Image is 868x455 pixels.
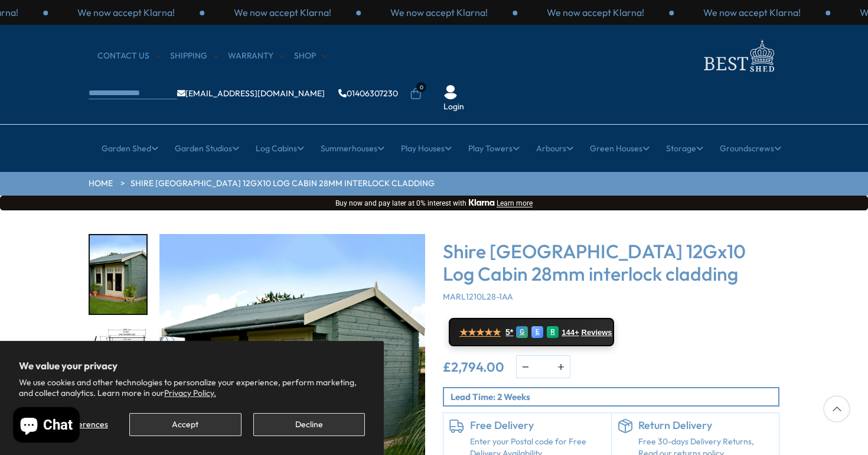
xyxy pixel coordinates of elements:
[97,50,161,62] a: CONTACT US
[89,234,148,315] div: 1 / 16
[517,6,674,19] div: 3 / 3
[582,328,612,337] span: Reviews
[531,326,543,338] div: E
[175,134,239,163] a: Garden Studios
[590,134,650,163] a: Green Houses
[547,326,559,338] div: R
[204,6,361,19] div: 1 / 3
[443,240,779,285] h3: Shire [GEOGRAPHIC_DATA] 12Gx10 Log Cabin 28mm interlock cladding
[547,6,644,19] p: We now accept Klarna!
[416,82,426,92] span: 0
[410,88,422,100] a: 0
[9,407,83,446] inbox-online-store-chat: Shopify online store chat
[720,134,781,163] a: Groundscrews
[19,377,365,398] p: We use cookies and other technologies to personalize your experience, perform marketing, and coll...
[129,413,241,436] button: Accept
[170,50,219,62] a: Shipping
[361,6,517,19] div: 2 / 3
[443,85,458,99] img: User Icon
[164,388,216,398] a: Privacy Policy.
[401,134,452,163] a: Play Houses
[459,327,501,338] span: ★★★★★
[321,134,384,163] a: Summerhouses
[89,327,148,408] div: 2 / 16
[294,50,328,62] a: Shop
[390,6,488,19] p: We now accept Klarna!
[443,360,504,373] ins: £2,794.00
[674,6,830,19] div: 1 / 3
[638,419,774,432] h6: Return Delivery
[697,37,779,75] img: logo
[516,326,528,338] div: G
[451,391,778,403] p: Lead Time: 2 Weeks
[77,6,175,19] p: We now accept Klarna!
[536,134,573,163] a: Arbours
[234,6,331,19] p: We now accept Klarna!
[666,134,703,163] a: Storage
[102,134,158,163] a: Garden Shed
[177,89,325,97] a: [EMAIL_ADDRESS][DOMAIN_NAME]
[19,360,365,372] h2: We value your privacy
[443,101,464,113] a: Login
[253,413,365,436] button: Decline
[130,178,435,190] a: Shire [GEOGRAPHIC_DATA] 12Gx10 Log Cabin 28mm interlock cladding
[90,328,146,407] img: 12x10MarlboroughSTDFLOORPLANMMFT28mmTEMP_dcc92798-60a6-423a-957c-a89463604aa4_200x200.jpg
[562,328,579,337] span: 144+
[338,89,398,97] a: 01406307230
[48,6,204,19] div: 3 / 3
[89,178,113,190] a: HOME
[228,50,285,62] a: Warranty
[443,291,513,302] span: MARL1210L28-1AA
[256,134,304,163] a: Log Cabins
[90,235,146,314] img: Marlborough_7_3123f303-0f06-4683-a69a-de8e16965eae_200x200.jpg
[468,134,520,163] a: Play Towers
[449,318,614,346] a: ★★★★★ 5* G E R 144+ Reviews
[470,419,605,432] h6: Free Delivery
[703,6,801,19] p: We now accept Klarna!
